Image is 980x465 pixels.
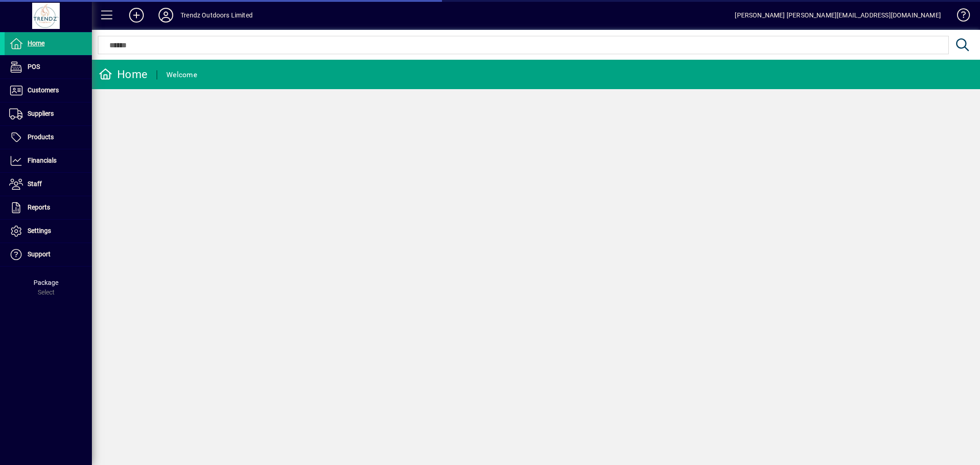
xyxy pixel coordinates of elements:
[28,250,51,258] span: Support
[28,86,59,94] span: Customers
[5,56,92,79] a: POS
[5,149,92,172] a: Financials
[28,157,57,164] span: Financials
[950,2,969,32] a: Knowledge Base
[28,110,54,117] span: Suppliers
[5,196,92,219] a: Reports
[28,133,54,141] span: Products
[5,79,92,102] a: Customers
[181,8,253,23] div: Trendz Outdoors Limited
[5,173,92,196] a: Staff
[28,180,42,187] span: Staff
[166,68,197,82] div: Welcome
[28,204,50,211] span: Reports
[5,243,92,266] a: Support
[28,40,45,47] span: Home
[5,220,92,243] a: Settings
[735,8,941,23] div: [PERSON_NAME] [PERSON_NAME][EMAIL_ADDRESS][DOMAIN_NAME]
[34,279,58,286] span: Package
[151,7,181,23] button: Profile
[28,227,51,234] span: Settings
[122,7,151,23] button: Add
[99,67,147,82] div: Home
[5,126,92,149] a: Products
[5,102,92,125] a: Suppliers
[28,63,40,70] span: POS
